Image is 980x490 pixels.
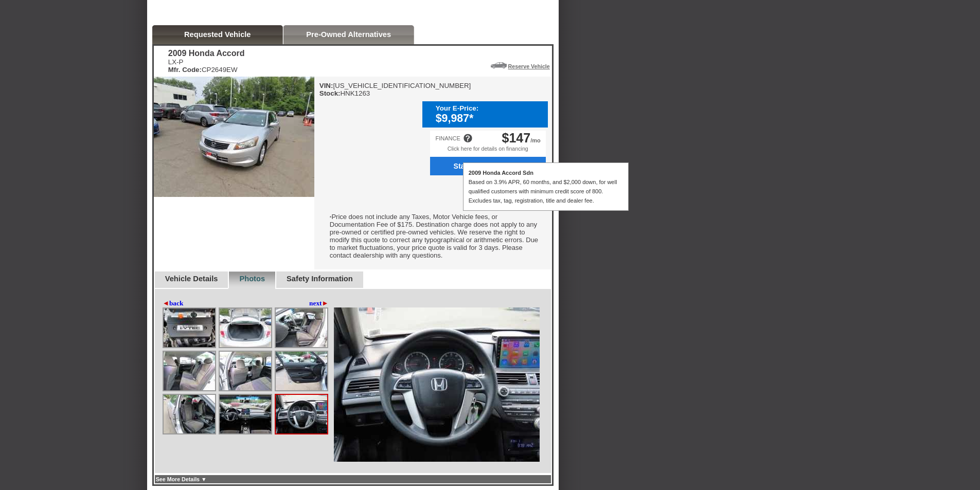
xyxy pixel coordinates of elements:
img: Image.aspx [334,307,540,462]
b: VIN: [319,82,333,89]
a: See More Details ▼ [156,476,207,482]
div: Your E-Price: [436,104,543,112]
img: Image.aspx [276,352,327,390]
a: Vehicle Details [165,275,218,283]
span: ◄ [163,299,169,307]
b: Mfr. Code: [168,66,202,74]
img: Image.aspx [220,352,271,390]
img: Image.aspx [164,308,215,347]
a: Safety Information [287,275,353,283]
img: Image.aspx [276,395,327,433]
div: FINANCE [435,135,460,141]
span: $147 [502,131,531,145]
img: Image.aspx [220,395,271,433]
span: Start Your Deal Now [436,162,540,170]
div: Based on 3.9% APR, 60 months, and $2,000 down, for well qualified customers with minimum credit s... [469,177,623,205]
div: $9,987* [436,112,543,125]
a: Photos [239,275,265,283]
a: Requested Vehicle [184,30,251,39]
div: 2009 Honda Accord Sdn [469,168,623,177]
img: Icon_ReserveVehicleCar.png [491,62,507,68]
span: ► [322,299,329,307]
div: Click here for details on financing [430,146,546,157]
a: ◄back [163,299,184,307]
img: 2009 Honda Accord [154,77,314,197]
div: LX-P CP2649EW [168,58,245,74]
img: Image.aspx [276,308,327,347]
font: Price does not include any Taxes, Motor Vehicle fees, or Documentation Fee of $175. Destination c... [330,213,538,259]
a: Reserve Vehicle [508,63,550,69]
div: 2009 Honda Accord [168,49,245,58]
div: [US_VEHICLE_IDENTIFICATION_NUMBER] HNK1263 [319,82,471,97]
a: Pre-Owned Alternatives [306,30,391,39]
img: Image.aspx [220,308,271,347]
img: Image.aspx [164,352,215,390]
div: /mo [502,131,541,146]
img: Image.aspx [164,395,215,433]
b: Stock: [319,89,341,97]
a: next► [309,299,329,307]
